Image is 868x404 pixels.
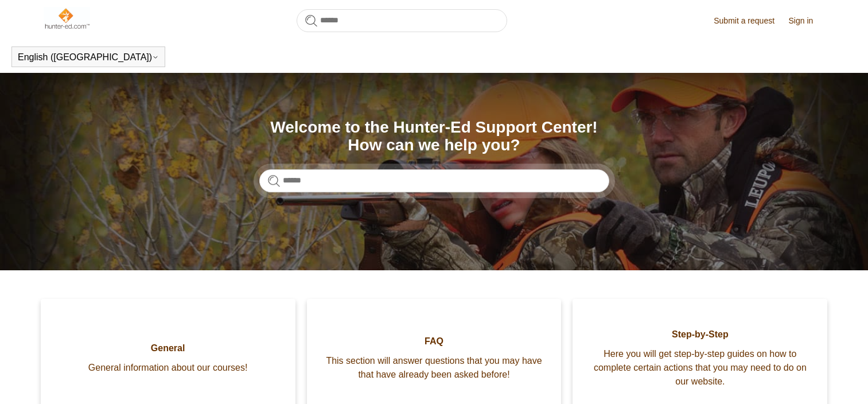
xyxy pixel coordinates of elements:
[259,119,609,154] h1: Welcome to the Hunter-Ed Support Center! How can we help you?
[18,52,159,63] button: English ([GEOGRAPHIC_DATA])
[324,335,544,348] span: FAQ
[44,7,90,30] img: Hunter-Ed Help Center home page
[830,366,859,395] div: Live chat
[297,9,507,32] input: Search
[590,328,810,341] span: Step-by-Step
[259,169,609,192] input: Search
[58,361,278,375] span: General information about our courses!
[590,347,810,389] span: Here you will get step-by-step guides on how to complete certain actions that you may need to do ...
[789,15,825,27] a: Sign in
[324,354,544,382] span: This section will answer questions that you may have that have already been asked before!
[58,341,278,355] span: General
[714,15,786,27] a: Submit a request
